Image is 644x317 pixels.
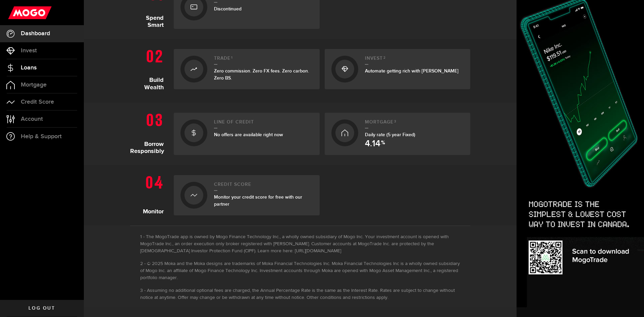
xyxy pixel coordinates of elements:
[325,49,471,89] a: Invest2Automate getting rich with [PERSON_NAME]
[21,134,62,140] span: Help & Support
[214,56,313,65] h2: Trade
[365,56,464,65] h2: Invest
[214,132,283,138] span: No offers are available right now
[214,194,302,207] span: Monitor your credit score for free with our partner
[21,116,43,122] span: Account
[140,260,460,281] li: © 2025 Moka and the Moka designs are trademarks of Moka Financial Technologies Inc. Moka Financia...
[29,306,55,311] span: Log out
[231,56,233,60] sup: 1
[365,119,464,128] h2: Mortgage
[365,140,380,148] span: 4.14
[174,49,320,89] a: Trade1Zero commission. Zero FX fees. Zero carbon. Zero BS.
[174,113,320,155] a: Line of creditNo offers are available right now
[214,182,313,191] h2: Credit Score
[130,109,169,155] h1: Borrow Responsibly
[325,113,471,155] a: Mortgage3Daily rate (5 year Fixed) 4.14 %
[365,68,459,74] span: Automate getting rich with [PERSON_NAME]
[214,6,241,12] span: Discontinued
[365,132,415,138] span: Daily rate (5 year Fixed)
[21,99,54,105] span: Credit Score
[21,65,37,71] span: Loans
[140,287,460,301] li: Assuming no additional optional fees are charged, the Annual Percentage Rate is the same as the I...
[174,175,320,215] a: Credit ScoreMonitor your credit score for free with our partner
[130,172,169,215] h1: Monitor
[21,82,47,88] span: Mortgage
[381,140,385,148] span: %
[214,68,309,81] span: Zero commission. Zero FX fees. Zero carbon. Zero BS.
[394,119,396,123] sup: 3
[140,233,460,255] li: The MogoTrade app is owned by Mogo Finance Technology Inc., a wholly owned subsidiary of Mogo Inc...
[214,119,313,128] h2: Line of credit
[383,56,386,60] sup: 2
[21,31,50,37] span: Dashboard
[21,48,37,54] span: Invest
[130,46,169,93] h1: Build Wealth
